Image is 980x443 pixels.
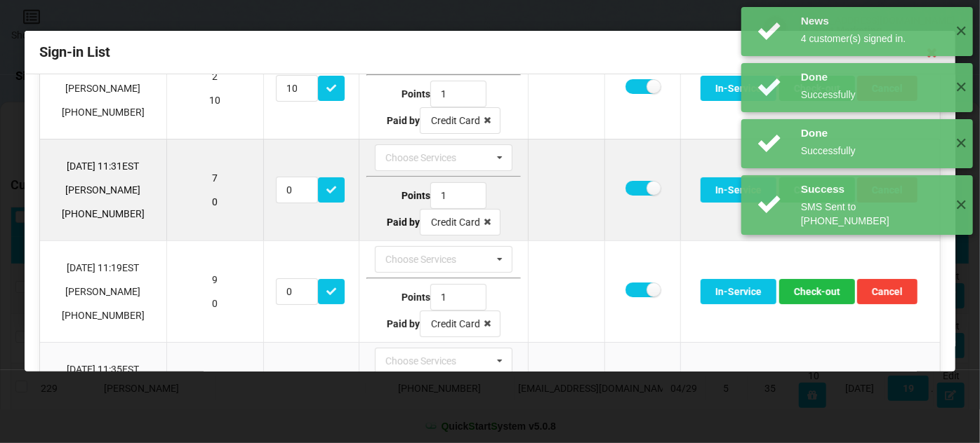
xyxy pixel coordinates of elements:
b: Paid by [387,318,420,329]
p: [PERSON_NAME] [47,183,159,197]
p: [PERSON_NAME] [47,285,159,299]
div: News [801,14,945,28]
b: Points [402,88,430,100]
div: Choose Services [382,150,477,166]
button: In-Service [701,279,776,304]
p: 0 [173,195,256,209]
input: Redeem [276,177,318,203]
div: Sign-in List [25,31,955,74]
p: [DATE] 11:35 EST [47,362,159,376]
p: 10 [173,93,256,107]
div: Done [801,126,945,140]
div: Successfully [801,88,945,102]
input: Type Points [430,284,486,311]
div: Credit Card [431,319,480,329]
p: 2 [173,69,256,83]
div: Choose Services [382,353,477,369]
input: Redeem [276,75,318,102]
p: [PERSON_NAME] [47,81,159,95]
p: [PHONE_NUMBER] [47,308,159,322]
button: Cancel [857,279,918,304]
input: Type Points [430,182,486,209]
b: Paid by [387,217,420,228]
div: SMS Sent to [PHONE_NUMBER] [801,200,945,228]
p: 7 [173,171,256,185]
b: Points [402,292,430,303]
p: [DATE] 11:31 EST [47,159,159,173]
div: 4 customer(s) signed in. [801,32,945,46]
div: Done [801,70,945,84]
div: Success [801,182,945,196]
div: Choose Services [382,252,477,268]
div: Successfully [801,144,945,158]
button: In-Service [701,76,776,101]
p: [DATE] 11:19 EST [47,261,159,275]
div: Credit Card [431,116,480,125]
b: Paid by [387,115,420,126]
button: Check-out [779,279,855,304]
b: Points [402,190,430,201]
p: [PHONE_NUMBER] [47,105,159,119]
p: 9 [173,273,256,287]
p: [PHONE_NUMBER] [47,207,159,221]
button: In-Service [701,177,776,203]
div: Credit Card [431,217,480,227]
input: Redeem [276,278,318,305]
p: 0 [173,297,256,311]
input: Type Points [430,81,486,107]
